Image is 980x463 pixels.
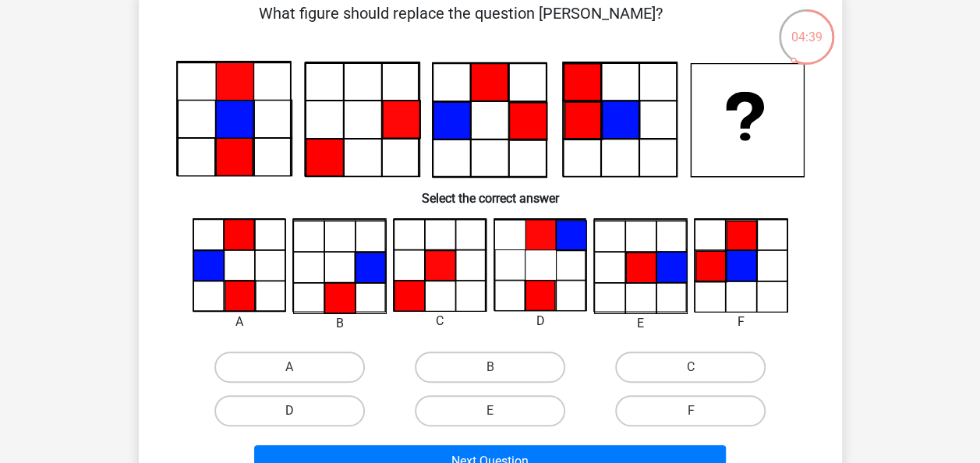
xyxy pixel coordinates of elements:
[415,395,565,426] label: E
[582,314,699,333] div: E
[181,313,299,331] div: A
[615,395,766,426] label: F
[415,352,565,383] label: B
[777,8,836,47] div: 04:39
[281,314,398,333] div: B
[164,2,759,48] p: What figure should replace the question [PERSON_NAME]?
[381,312,499,330] div: C
[164,178,817,206] h6: Select the correct answer
[214,352,365,383] label: A
[482,312,600,330] div: D
[615,352,766,383] label: C
[682,313,800,331] div: F
[214,395,365,426] label: D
